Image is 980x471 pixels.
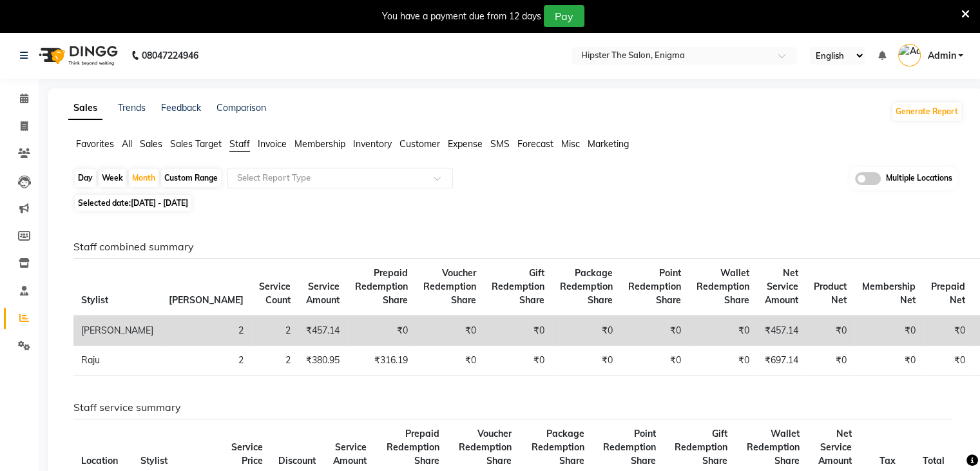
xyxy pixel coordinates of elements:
[142,37,198,74] b: 08047224946
[161,316,251,346] td: 2
[118,102,146,114] a: Trends
[131,198,188,208] span: [DATE] - [DATE]
[552,316,620,346] td: ₹0
[862,281,916,306] span: Membership Net
[161,169,221,187] div: Custom Range
[140,138,162,150] span: Sales
[532,428,584,466] span: Package Redemption Share
[399,138,440,150] span: Customer
[33,37,121,74] img: logo
[382,10,541,23] div: You have a payment due from 12 days
[333,441,367,466] span: Service Amount
[459,428,512,466] span: Voucher Redemption Share
[806,346,854,376] td: ₹0
[416,346,484,376] td: ₹0
[544,5,584,27] button: Pay
[484,316,552,346] td: ₹0
[170,138,222,150] span: Sales Target
[298,316,347,346] td: ₹457.14
[251,316,298,346] td: 2
[73,401,952,414] h6: Staff service summary
[73,241,952,253] h6: Staff combined summary
[73,346,161,376] td: Raju
[927,49,956,63] span: Admin
[129,169,159,187] div: Month
[347,316,416,346] td: ₹0
[161,102,201,114] a: Feedback
[492,267,544,306] span: Gift Redemption Share
[387,428,439,466] span: Prepaid Redemption Share
[448,138,483,150] span: Expense
[923,316,973,346] td: ₹0
[588,138,629,150] span: Marketing
[561,138,580,150] span: Misc
[620,346,689,376] td: ₹0
[854,316,923,346] td: ₹0
[931,281,965,306] span: Prepaid Net
[81,294,108,306] span: Stylist
[306,281,340,306] span: Service Amount
[898,44,921,66] img: Admin
[416,316,484,346] td: ₹0
[879,455,896,466] span: Tax
[854,346,923,376] td: ₹0
[484,346,552,376] td: ₹0
[251,346,298,376] td: 2
[552,346,620,376] td: ₹0
[806,316,854,346] td: ₹0
[122,138,132,150] span: All
[747,428,800,466] span: Wallet Redemption Share
[258,138,287,150] span: Invoice
[75,169,96,187] div: Day
[278,455,316,466] span: Discount
[259,281,291,306] span: Service Count
[892,103,961,121] button: Generate Report
[423,267,476,306] span: Voucher Redemption Share
[161,346,251,376] td: 2
[689,346,757,376] td: ₹0
[216,102,266,114] a: Comparison
[76,138,114,150] span: Favorites
[99,169,126,187] div: Week
[355,267,408,306] span: Prepaid Redemption Share
[229,138,250,150] span: Staff
[886,172,952,185] span: Multiple Locations
[294,138,345,150] span: Membership
[140,455,168,466] span: Stylist
[298,346,347,376] td: ₹380.95
[814,281,847,306] span: Product Net
[689,316,757,346] td: ₹0
[675,428,727,466] span: Gift Redemption Share
[697,267,749,306] span: Wallet Redemption Share
[75,195,191,211] span: Selected date:
[603,428,656,466] span: Point Redemption Share
[347,346,416,376] td: ₹316.19
[169,294,244,306] span: [PERSON_NAME]
[923,455,945,466] span: Total
[765,267,798,306] span: Net Service Amount
[517,138,553,150] span: Forecast
[818,428,852,466] span: Net Service Amount
[81,455,118,466] span: Location
[68,97,102,120] a: Sales
[620,316,689,346] td: ₹0
[923,346,973,376] td: ₹0
[490,138,510,150] span: SMS
[353,138,392,150] span: Inventory
[231,441,263,466] span: Service Price
[560,267,613,306] span: Package Redemption Share
[73,316,161,346] td: [PERSON_NAME]
[628,267,681,306] span: Point Redemption Share
[757,316,806,346] td: ₹457.14
[757,346,806,376] td: ₹697.14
